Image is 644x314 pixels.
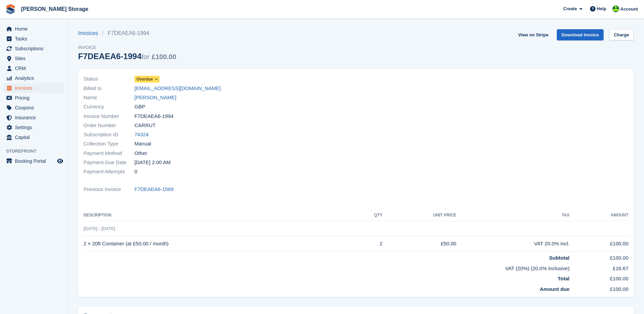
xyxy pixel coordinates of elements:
span: Sites [15,54,56,63]
td: £100.00 [569,251,628,262]
span: Subscriptions [15,44,56,53]
span: Subscription ID [84,131,134,139]
th: Tax [456,210,569,221]
a: menu [3,54,64,63]
td: £16.67 [569,262,628,273]
th: QTY [356,210,383,221]
a: menu [3,44,64,53]
span: Analytics [15,73,56,83]
td: 2 × 20ft Container (at £50.00 / month) [84,236,356,251]
td: £100.00 [569,272,628,283]
span: Currency [84,103,134,111]
a: menu [3,103,64,112]
a: menu [3,123,64,132]
span: [DATE] - [DATE] [84,226,115,231]
span: 0 [134,168,137,176]
span: Booking Portal [15,156,56,166]
span: Invoices [15,83,56,93]
span: Order Number [84,122,134,129]
span: Capital [15,133,56,142]
strong: Amount due [540,286,570,292]
a: Download Invoice [557,29,604,40]
a: View on Stripe [515,29,551,40]
a: [EMAIL_ADDRESS][DOMAIN_NAME] [134,85,221,92]
span: Billed to [84,85,134,92]
a: menu [3,24,64,34]
span: Collection Type [84,140,134,148]
span: Create [563,5,577,12]
a: Charge [609,29,634,40]
span: Home [15,24,56,34]
a: Preview store [56,157,64,165]
td: VAT (20%) (20.0% inclusive) [84,262,569,273]
td: £50.00 [383,236,457,251]
nav: breadcrumbs [78,29,176,37]
span: Payment Due Date [84,159,134,167]
span: Previous Invoice [84,186,134,193]
span: CRM [15,64,56,73]
span: Storefront [6,148,68,155]
a: menu [3,83,64,93]
a: Invoices [78,29,102,37]
span: Payment Method [84,150,134,157]
span: Insurance [15,113,56,122]
span: Account [620,6,638,13]
span: Other [134,150,147,157]
a: menu [3,73,64,83]
span: Invoice [78,44,176,51]
span: £100.00 [152,53,176,60]
a: Overdue [134,75,160,83]
th: Amount [569,210,628,221]
span: Tasks [15,34,56,43]
th: Description [84,210,356,221]
strong: Total [558,276,570,281]
a: [PERSON_NAME] Storage [18,3,91,15]
span: Pricing [15,93,56,103]
a: menu [3,156,64,166]
a: menu [3,34,64,43]
div: VAT 20.0% incl. [456,240,569,248]
span: for [142,53,149,60]
td: £100.00 [569,283,628,293]
img: Claire Wilson [612,5,619,12]
a: [PERSON_NAME] [134,94,176,102]
a: F7DEAEA6-1569 [134,186,173,193]
img: stora-icon-8386f47178a22dfd0bd8f6a31ec36ba5ce8667c1dd55bd0f319d3a0aa187defe.svg [5,4,16,14]
div: F7DEAEA6-1994 [78,52,176,61]
time: 2025-08-03 01:00:00 UTC [134,159,170,167]
span: F7DEAEA6-1994 [134,112,173,120]
span: CARRUT [134,122,156,129]
th: Unit Price [383,210,457,221]
span: Overdue [136,76,153,82]
span: Manual [134,140,151,148]
span: Status [84,75,134,83]
a: menu [3,93,64,103]
span: Invoice Number [84,112,134,120]
a: 74324 [134,131,149,139]
a: menu [3,64,64,73]
a: menu [3,133,64,142]
span: Name [84,94,134,102]
td: 2 [356,236,383,251]
span: Help [597,5,606,12]
span: GBP [134,103,145,111]
a: menu [3,113,64,122]
strong: Subtotal [549,255,569,261]
td: £100.00 [569,236,628,251]
span: Coupons [15,103,56,112]
span: Settings [15,123,56,132]
span: Payment Attempts [84,168,134,176]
